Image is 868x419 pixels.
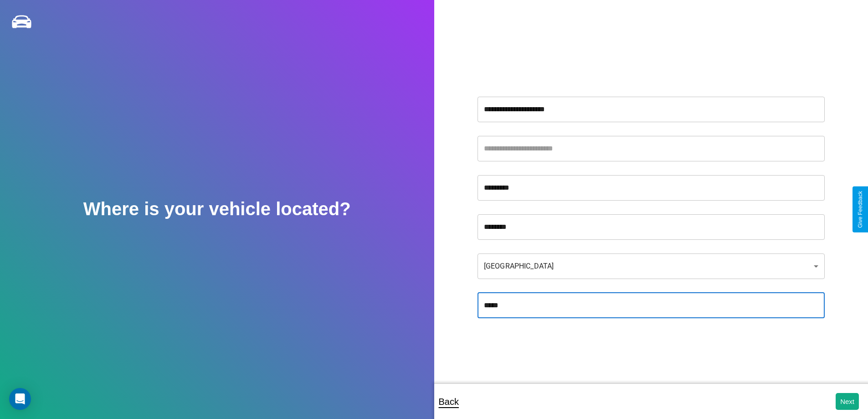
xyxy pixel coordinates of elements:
[857,191,863,228] div: Give Feedback
[83,199,351,219] h2: Where is your vehicle located?
[439,393,459,410] p: Back
[478,253,825,279] div: [GEOGRAPHIC_DATA]
[836,393,859,410] button: Next
[9,388,31,410] div: Open Intercom Messenger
